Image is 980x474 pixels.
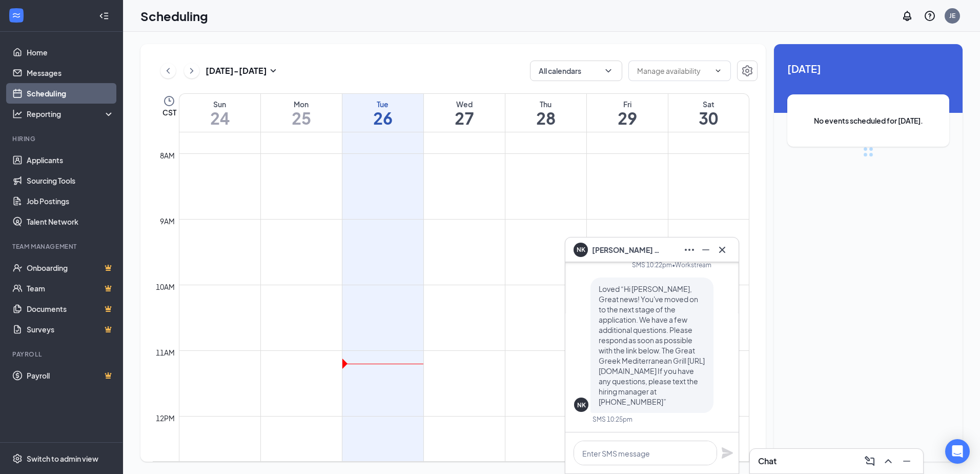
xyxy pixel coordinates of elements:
svg: ChevronDown [714,67,722,75]
button: Cross [714,242,730,258]
h1: 25 [261,109,342,127]
svg: ComposeMessage [864,455,876,467]
span: [DATE] [787,61,949,76]
h1: 30 [668,109,749,127]
div: Team Management [12,242,112,251]
svg: WorkstreamLogo [11,10,22,21]
button: Ellipses [681,242,698,258]
button: All calendarsChevronDown [530,61,622,81]
svg: Ellipses [683,244,696,256]
a: Job Postings [27,191,114,211]
div: JE [949,11,955,20]
div: Payroll [12,350,112,359]
span: • Workstream [672,261,711,269]
svg: Clock [163,95,175,107]
div: Reporting [27,109,115,119]
svg: QuestionInfo [924,10,936,22]
div: Hiring [12,134,112,143]
div: 8am [158,150,177,161]
svg: ChevronLeft [163,65,173,77]
svg: Minimize [700,244,712,256]
div: Open Intercom Messenger [945,439,970,464]
button: Minimize [899,453,915,469]
button: ComposeMessage [862,453,878,469]
a: August 30, 2025 [668,94,749,132]
svg: Cross [716,244,728,256]
a: TeamCrown [27,278,114,299]
div: Switch to admin view [27,453,98,464]
a: Home [27,42,114,63]
button: Settings [737,61,758,81]
svg: SmallChevronDown [267,65,279,77]
span: CST [162,107,176,117]
div: 10am [154,281,177,292]
div: SMS 10:25pm [593,415,632,424]
a: August 26, 2025 [342,94,423,132]
a: SurveysCrown [27,319,114,340]
span: [PERSON_NAME] Kake [592,244,664,255]
h1: 28 [505,109,586,127]
h3: Chat [758,456,777,467]
div: SMS 10:22pm [632,261,672,269]
svg: Notifications [901,10,913,22]
a: August 25, 2025 [261,94,342,132]
h1: 24 [179,109,260,127]
a: August 24, 2025 [179,94,260,132]
a: Messages [27,63,114,83]
button: ChevronUp [880,453,896,469]
h1: 29 [587,109,668,127]
a: August 29, 2025 [587,94,668,132]
div: Sun [179,99,260,109]
button: ChevronLeft [160,63,176,78]
button: ChevronRight [184,63,199,78]
div: 11am [154,347,177,358]
svg: Settings [12,453,23,464]
a: Applicants [27,150,114,170]
a: PayrollCrown [27,365,114,386]
a: DocumentsCrown [27,299,114,319]
a: Sourcing Tools [27,170,114,191]
span: No events scheduled for [DATE]. [808,115,929,126]
button: Minimize [698,242,714,258]
div: 12pm [154,412,177,424]
svg: ChevronRight [187,65,197,77]
a: August 27, 2025 [424,94,505,132]
h1: 26 [342,109,423,127]
div: Fri [587,99,668,109]
div: Tue [342,99,423,109]
svg: Settings [741,65,753,77]
svg: Minimize [901,455,913,467]
div: Thu [505,99,586,109]
svg: Plane [721,447,733,459]
h3: [DATE] - [DATE] [206,65,267,76]
div: Wed [424,99,505,109]
a: Scheduling [27,83,114,104]
div: 9am [158,215,177,227]
a: Talent Network [27,211,114,232]
input: Manage availability [637,65,710,76]
div: NK [577,401,586,409]
a: August 28, 2025 [505,94,586,132]
svg: ChevronDown [603,66,614,76]
svg: Analysis [12,109,23,119]
h1: Scheduling [140,7,208,25]
svg: Collapse [99,11,109,21]
div: Sat [668,99,749,109]
svg: ChevronUp [882,455,894,467]
div: Mon [261,99,342,109]
h1: 27 [424,109,505,127]
span: Loved “Hi [PERSON_NAME], Great news! You've moved on to the next stage of the application. We hav... [599,284,705,406]
a: OnboardingCrown [27,258,114,278]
